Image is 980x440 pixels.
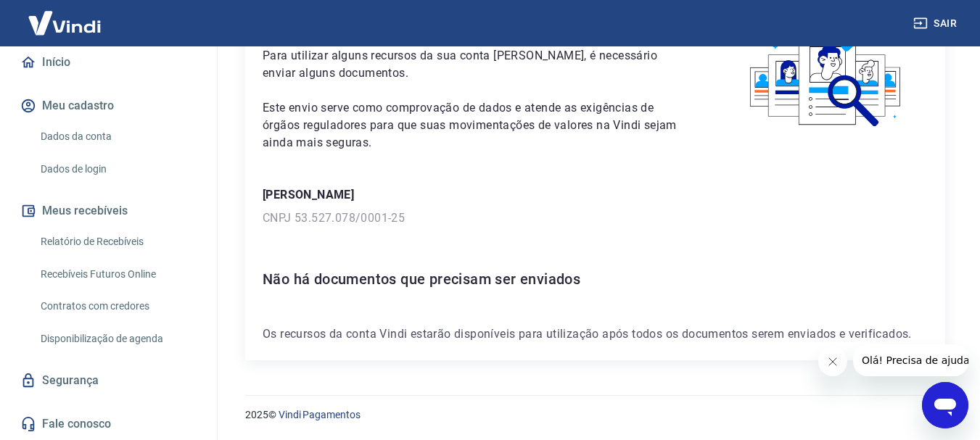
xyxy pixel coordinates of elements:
[922,382,968,428] iframe: Botão para abrir a janela de mensagens
[263,325,928,343] p: Os recursos da conta Vindi estarão disponíveis para utilização após todos os documentos serem env...
[35,291,199,321] a: Contratos com credores
[35,154,199,184] a: Dados de login
[9,10,122,22] span: Olá! Precisa de ajuda?
[35,122,199,151] a: Dados da conta
[17,195,199,227] button: Meus recebíveis
[263,186,928,204] p: [PERSON_NAME]
[910,10,963,37] button: Sair
[17,90,199,122] button: Meu cadastro
[35,227,199,257] a: Relatório de Recebíveis
[263,47,691,82] p: Para utilizar alguns recursos da sua conta [PERSON_NAME], é necessário enviar alguns documentos.
[35,260,199,289] a: Recebíveis Futuros Online
[245,407,945,423] p: 2025 ©
[17,1,112,45] img: Vindi
[279,409,361,420] a: Vindi Pagamentos
[17,365,199,397] a: Segurança
[17,46,199,78] a: Início
[263,267,928,291] h6: Não há documentos que precisam ser enviados
[725,18,928,132] img: waiting_documents.41d9841a9773e5fdf392cede4d13b617.svg
[17,408,199,440] a: Fale conosco
[263,99,691,151] p: Este envio serve como comprovação de dados e atende as exigências de órgãos reguladores para que ...
[853,344,968,376] iframe: Mensagem da empresa
[818,347,847,376] iframe: Fechar mensagem
[263,209,928,227] p: CNPJ 53.527.078/0001-25
[35,324,199,354] a: Disponibilização de agenda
